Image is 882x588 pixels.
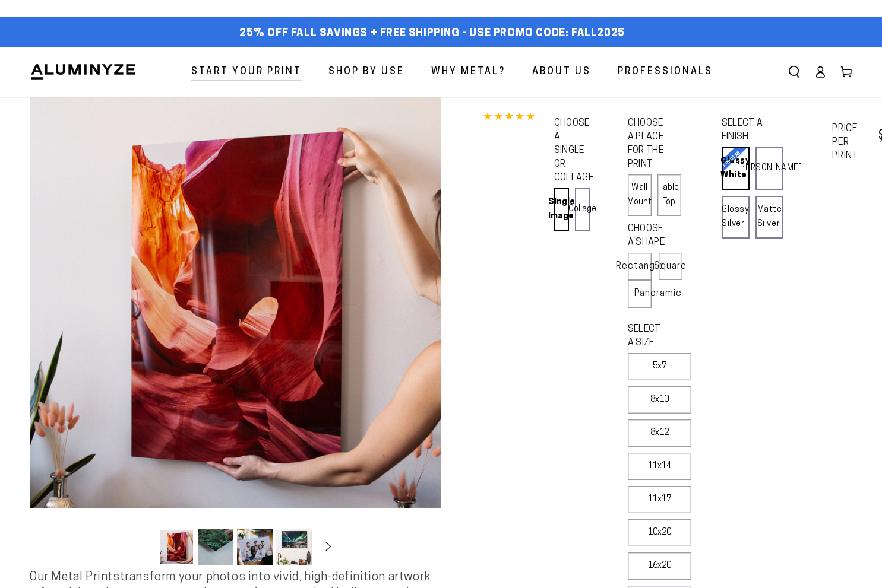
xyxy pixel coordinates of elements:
[722,147,750,190] a: Glossy White
[159,529,194,565] button: Load image 1 in gallery view
[431,63,505,81] span: Why Metal?
[30,97,441,570] media-gallery: Gallery Viewer
[628,519,691,546] label: 10x20
[616,259,663,274] span: Rectangle
[239,27,625,40] span: 25% off FALL Savings + Free Shipping - Use Promo Code: FALL2025
[628,552,691,580] label: 16x20
[532,63,591,81] span: About Us
[628,386,691,414] label: 8x10
[628,486,691,513] label: 11x17
[523,56,600,88] a: About Us
[315,535,342,561] button: Slide right
[554,188,569,231] a: Single Image
[182,56,311,88] a: Start Your Print
[628,174,652,216] label: Wall Mount
[422,56,514,88] a: Why Metal?
[237,529,273,565] button: Load image 3 in gallery view
[755,196,783,239] a: Matte Silver
[722,117,773,144] legend: SELECT A FINISH
[781,59,807,85] summary: Search our site
[628,323,669,350] legend: SELECT A SIZE
[628,223,669,250] legend: CHOOSE A SHAPE
[654,259,687,274] span: Square
[634,289,682,298] span: Panoramic
[657,174,681,216] label: Table Top
[320,56,413,88] a: Shop By Use
[276,529,312,565] button: Load image 4 in gallery view
[628,419,691,447] label: 8x12
[198,529,233,565] button: Load image 2 in gallery view
[628,453,691,480] label: 11x14
[554,117,583,185] legend: CHOOSE A SINGLE OR COLLAGE
[328,63,404,81] span: Shop By Use
[755,147,783,190] a: [PERSON_NAME]
[618,63,713,81] span: Professionals
[191,63,302,81] span: Start Your Print
[722,196,750,239] a: Glossy Silver
[609,56,722,88] a: Professionals
[575,188,590,231] a: Collage
[628,353,691,380] label: 5x7
[30,63,137,81] img: Aluminyze
[129,535,155,561] button: Slide left
[628,117,669,171] legend: CHOOSE A PLACE FOR THE PRINT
